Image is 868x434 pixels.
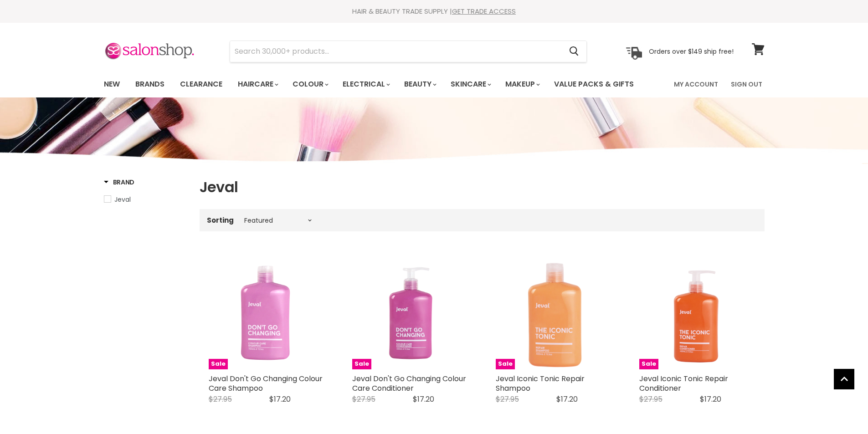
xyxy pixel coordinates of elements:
span: $27.95 [639,394,663,404]
form: Product [230,41,587,62]
a: Jeval Don't Go Changing Colour Care Conditioner Jeval Don't Go Changing Colour Care Conditioner Sale [352,253,468,369]
a: Skincare [444,75,497,94]
a: Jeval Iconic Tonic Repair Shampoo [496,373,585,393]
span: Jeval [114,195,131,204]
a: My Account [668,75,724,94]
span: Sale [496,359,515,369]
a: Sign Out [725,75,768,94]
a: Brands [128,75,171,94]
a: Clearance [173,75,229,94]
nav: Main [92,71,776,97]
div: HAIR & BEAUTY TRADE SUPPLY | [92,7,776,16]
h1: Jeval [200,178,765,197]
span: $27.95 [209,394,232,404]
img: Jeval Iconic Tonic Repair Shampoo [496,253,612,369]
a: Colour [286,75,334,94]
span: Sale [352,359,371,369]
a: Jeval Don't Go Changing Colour Care Shampoo Jeval Don't Go Changing Colour Care Shampoo Sale [209,253,325,369]
input: Search [230,41,562,62]
a: Jeval Don't Go Changing Colour Care Shampoo [209,373,323,393]
a: Beauty [397,75,442,94]
a: Electrical [336,75,395,94]
ul: Main menu [97,71,655,97]
h3: Brand [104,178,135,187]
a: Haircare [231,75,284,94]
span: Sale [209,359,228,369]
span: $27.95 [352,394,375,404]
a: Jeval Iconic Tonic Repair Conditioner Jeval Iconic Tonic Repair Conditioner Sale [639,253,755,369]
img: Jeval Iconic Tonic Repair Conditioner [658,253,737,369]
span: $17.20 [269,394,291,404]
a: Jeval Iconic Tonic Repair Shampoo Jeval Iconic Tonic Repair Shampoo Sale [496,253,612,369]
a: Makeup [498,75,545,94]
a: Jeval Don't Go Changing Colour Care Conditioner [352,373,466,393]
span: Sale [639,359,658,369]
button: Search [562,41,586,62]
img: Jeval Don't Go Changing Colour Care Shampoo [227,253,306,369]
span: $17.20 [413,394,434,404]
label: Sorting [207,216,234,224]
a: Jeval [104,194,188,204]
a: Value Packs & Gifts [547,75,641,94]
span: $17.20 [556,394,578,404]
p: Orders over $149 ship free! [649,47,734,55]
img: Jeval Don't Go Changing Colour Care Conditioner [369,253,452,369]
a: New [97,75,127,94]
a: Jeval Iconic Tonic Repair Conditioner [639,373,728,393]
span: $27.95 [496,394,519,404]
span: $17.20 [700,394,721,404]
a: GET TRADE ACCESS [452,6,516,16]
